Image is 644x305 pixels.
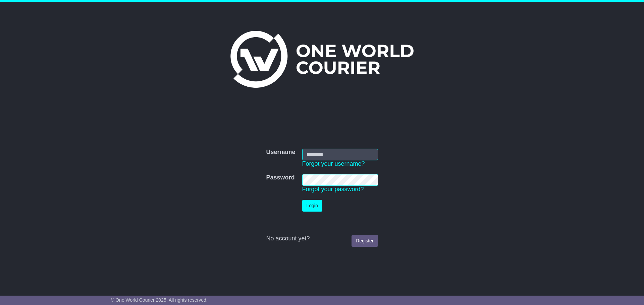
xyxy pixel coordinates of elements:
label: Password [266,174,294,181]
label: Username [266,149,295,156]
a: Forgot your username? [302,160,365,167]
button: Login [302,200,322,212]
a: Register [352,235,378,247]
a: Forgot your password? [302,186,364,193]
img: One World [230,31,414,88]
div: No account yet? [266,235,378,242]
span: © One World Courier 2025. All rights reserved. [111,297,208,303]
